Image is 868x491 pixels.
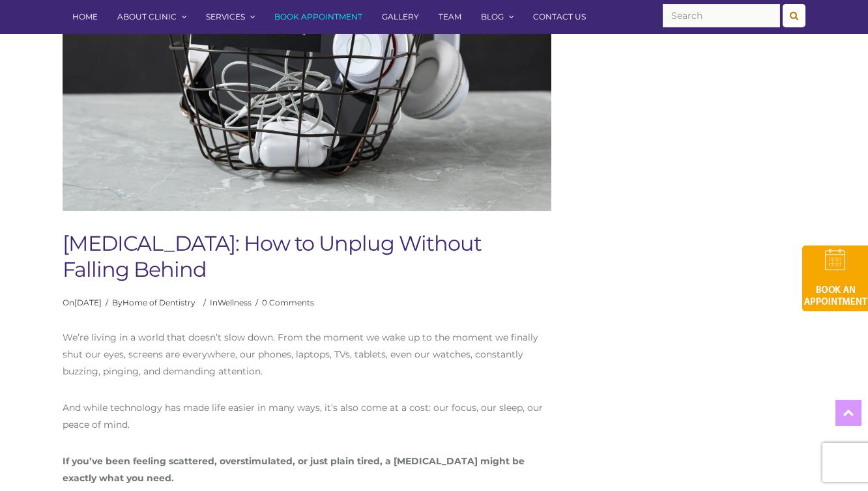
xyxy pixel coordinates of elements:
span: On / [63,298,108,307]
span: If you’ve been feeling scattered, overstimulated, or just plain tired, a [MEDICAL_DATA] might be ... [63,455,525,484]
span: We’re living in a world that doesn’t slow down. From the moment we wake up to the moment we final... [63,331,538,377]
a: Home of Dentistry [123,298,195,307]
a: Wellness [218,298,252,307]
a: Top [835,400,861,426]
a: [DATE] [74,298,102,307]
a: 0 Comments [262,298,314,307]
span: By / [112,298,206,307]
span: In / [210,298,258,307]
input: Search [663,4,780,27]
img: book-an-appointment-hod-gld.png [802,245,868,311]
span: And while technology has made life easier in many ways, it’s also come at a cost: our focus, our ... [63,402,543,430]
h1: [MEDICAL_DATA]: How to Unplug Without Falling Behind [63,231,551,283]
